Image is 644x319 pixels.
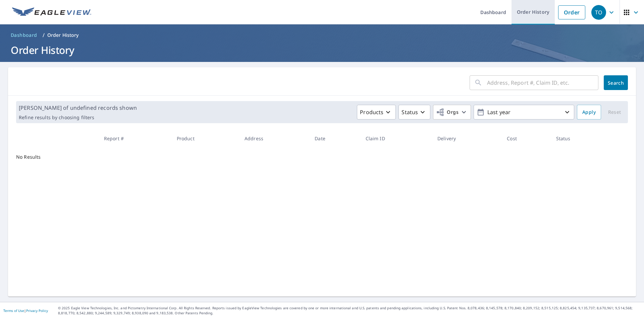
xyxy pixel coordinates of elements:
th: Status [551,129,610,148]
a: Privacy Policy [26,308,48,313]
button: Last year [474,105,574,119]
button: Search [604,75,628,90]
p: Order History [47,32,79,38]
th: Report # [99,129,171,148]
th: Cost [501,129,550,148]
th: Claim ID [360,129,432,148]
nav: breadcrumb [8,30,636,41]
p: Refine results by choosing filters [19,114,137,121]
button: Products [357,105,396,119]
input: Address, Report #, Claim ID, etc. [487,73,598,92]
p: © 2025 Eagle View Technologies, Inc. and Pictometry International Corp. All Rights Reserved. Repo... [58,306,641,316]
p: Last year [485,106,563,118]
a: Terms of Use [3,308,24,313]
a: Order [558,5,585,19]
p: Status [401,108,418,116]
span: Orgs [436,108,459,116]
li: / [43,31,45,39]
p: | [3,309,48,313]
th: Address [239,129,309,148]
th: Product [171,129,239,148]
button: Orgs [433,105,471,119]
p: Products [360,108,383,116]
th: Date [309,129,360,148]
div: TO [591,5,606,20]
p: [PERSON_NAME] of undefined records shown [19,104,137,112]
span: Search [609,80,623,86]
td: No Results [8,148,99,166]
button: Apply [577,105,601,119]
span: Apply [582,108,596,116]
a: Dashboard [8,30,40,41]
th: Delivery [432,129,501,148]
span: Dashboard [11,32,37,38]
img: EV Logo [12,7,91,17]
h1: Order History [8,43,636,57]
button: Status [398,105,430,119]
